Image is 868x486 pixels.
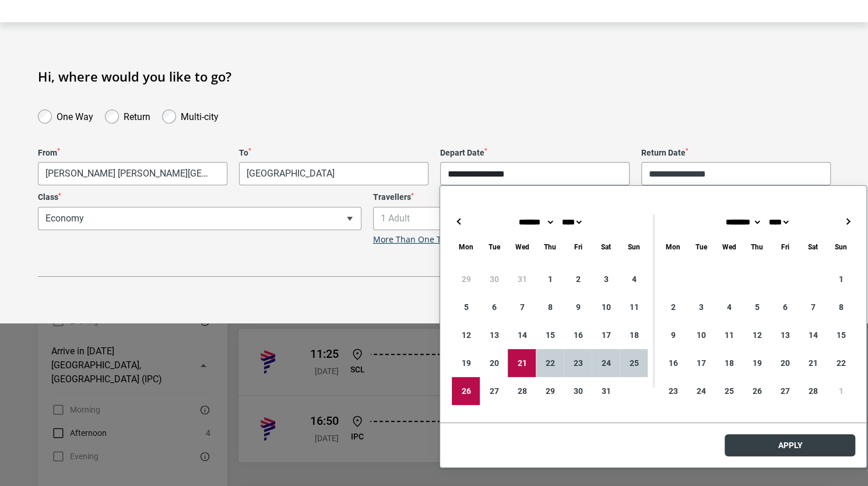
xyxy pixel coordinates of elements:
[659,377,687,405] div: 23
[564,240,592,253] div: Friday
[715,349,743,377] div: 18
[827,377,855,405] div: 1
[373,235,475,245] a: More Than One Traveller?
[841,214,855,228] button: →
[480,377,508,405] div: 27
[480,240,508,253] div: Tuesday
[508,349,536,377] div: 21
[480,265,508,293] div: 30
[687,349,715,377] div: 17
[564,321,592,349] div: 16
[452,321,480,349] div: 12
[620,349,648,377] div: 25
[659,349,687,377] div: 16
[743,377,771,405] div: 26
[641,148,831,158] label: Return Date
[440,148,630,158] label: Depart Date
[452,214,466,228] button: ←
[715,240,743,253] div: Wednesday
[564,377,592,405] div: 30
[38,69,831,84] h1: Hi, where would you like to go?
[536,377,564,405] div: 29
[480,349,508,377] div: 20
[508,377,536,405] div: 28
[452,349,480,377] div: 19
[508,321,536,349] div: 14
[827,240,855,253] div: Sunday
[536,293,564,321] div: 8
[536,265,564,293] div: 1
[592,265,620,293] div: 3
[452,265,480,293] div: 29
[480,321,508,349] div: 13
[508,265,536,293] div: 31
[57,108,93,122] label: One Way
[687,377,715,405] div: 24
[799,349,827,377] div: 21
[620,321,648,349] div: 18
[743,321,771,349] div: 12
[827,293,855,321] div: 8
[452,240,480,253] div: Monday
[799,293,827,321] div: 7
[771,377,799,405] div: 27
[508,293,536,321] div: 7
[38,192,361,202] label: Class
[536,240,564,253] div: Thursday
[480,293,508,321] div: 6
[239,148,428,158] label: To
[687,293,715,321] div: 3
[771,240,799,253] div: Friday
[715,377,743,405] div: 25
[592,349,620,377] div: 24
[620,240,648,253] div: Sunday
[452,293,480,321] div: 5
[592,293,620,321] div: 10
[827,321,855,349] div: 15
[687,321,715,349] div: 10
[687,240,715,253] div: Tuesday
[564,293,592,321] div: 9
[771,321,799,349] div: 13
[659,293,687,321] div: 2
[564,349,592,377] div: 23
[620,265,648,293] div: 4
[508,240,536,253] div: Wednesday
[452,377,480,405] div: 26
[181,108,219,122] label: Multi-city
[38,207,361,230] span: Economy
[799,321,827,349] div: 14
[536,321,564,349] div: 15
[620,293,648,321] div: 11
[715,321,743,349] div: 11
[827,349,855,377] div: 22
[240,163,428,185] span: Mataveri International Airport
[799,240,827,253] div: Saturday
[374,207,696,230] span: 1 Adult
[771,349,799,377] div: 20
[536,349,564,377] div: 22
[592,377,620,405] div: 31
[373,207,697,230] span: 1 Adult
[659,240,687,253] div: Monday
[771,293,799,321] div: 6
[38,163,227,185] span: Arturo Merino Benitez International Airport
[564,265,592,293] div: 2
[743,293,771,321] div: 5
[725,434,855,456] button: Apply
[38,162,227,185] span: Arturo Merino Benitez International Airport
[743,240,771,253] div: Thursday
[592,240,620,253] div: Saturday
[373,192,697,202] label: Travellers
[799,377,827,405] div: 28
[38,207,361,230] span: Economy
[659,321,687,349] div: 9
[592,321,620,349] div: 17
[715,293,743,321] div: 4
[38,148,227,158] label: From
[124,108,150,122] label: Return
[827,265,855,293] div: 1
[743,349,771,377] div: 19
[239,162,428,185] span: Mataveri International Airport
